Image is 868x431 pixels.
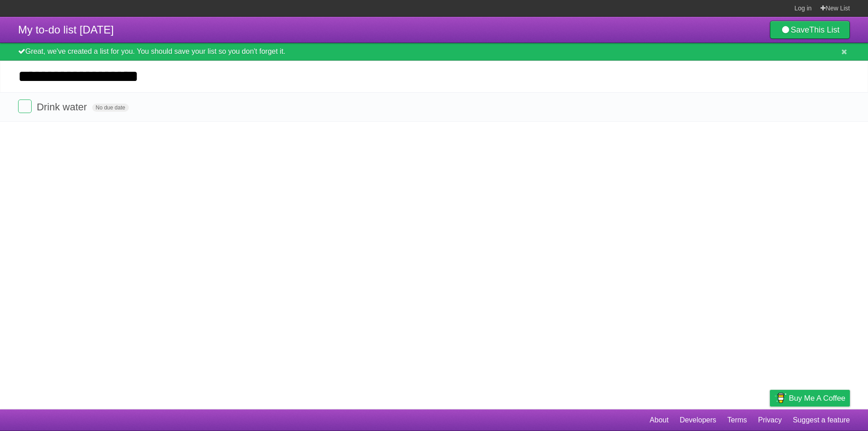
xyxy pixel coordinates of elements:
a: Buy me a coffee [770,390,850,407]
a: Terms [727,412,747,429]
span: Buy me a coffee [789,390,845,406]
a: About [650,412,669,429]
b: This List [809,25,840,34]
a: Suggest a feature [793,412,850,429]
img: Buy me a coffee [774,390,787,406]
span: My to-do list [DATE] [18,24,114,36]
a: SaveThis List [770,21,850,39]
a: Privacy [758,412,782,429]
label: Done [18,99,32,113]
a: Developers [679,412,716,429]
span: No due date [92,104,129,112]
span: Drink water [37,101,89,113]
